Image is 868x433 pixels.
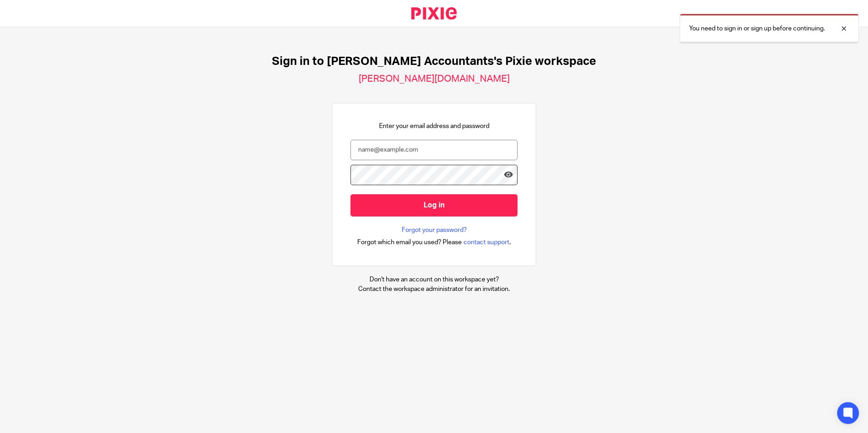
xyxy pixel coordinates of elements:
[689,24,825,33] p: You need to sign in or sign up before continuing.
[358,285,510,294] p: Contact the workspace administrator for an invitation.
[464,238,509,247] span: contact support
[350,194,518,216] input: Log in
[350,140,518,160] input: name@example.com
[379,122,489,131] p: Enter your email address and password
[359,73,510,85] h2: [PERSON_NAME][DOMAIN_NAME]
[357,237,511,247] div: .
[358,275,510,284] p: Don't have an account on this workspace yet?
[272,54,596,69] h1: Sign in to [PERSON_NAME] Accountants's Pixie workspace
[402,226,467,235] a: Forgot your password?
[357,238,462,247] span: Forgot which email you used? Please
